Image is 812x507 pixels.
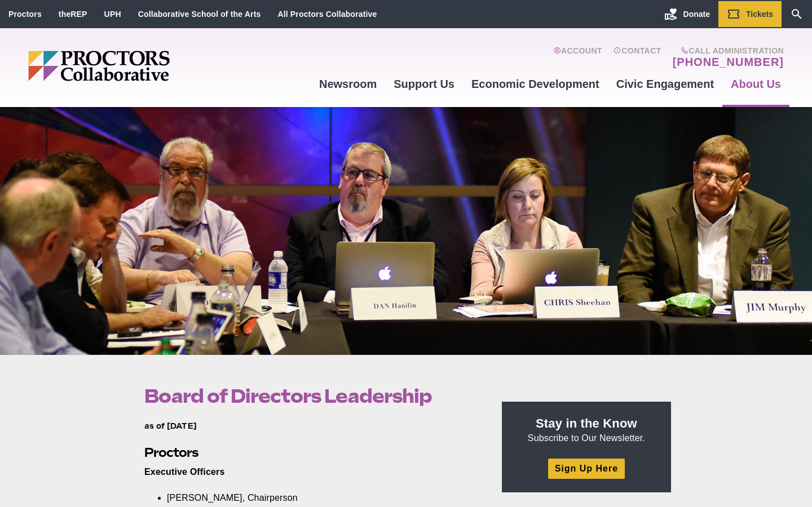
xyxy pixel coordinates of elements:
[144,444,476,461] h2: Proctors
[28,51,257,81] img: Proctors logo
[614,46,661,69] a: Contact
[385,69,463,99] a: Support Us
[144,420,476,433] h5: as of [DATE]
[144,385,476,407] h1: Board of Directors Leadership
[536,416,637,430] strong: Stay in the Know
[669,46,784,55] span: Call Administration
[673,55,784,69] a: [PHONE_NUMBER]
[311,69,385,99] a: Newsroom
[553,46,602,69] a: Account
[608,69,722,99] a: Civic Engagement
[746,10,773,19] span: Tickets
[59,10,87,19] a: theREP
[718,1,782,27] a: Tickets
[515,415,657,444] p: Subscribe to Our Newsletter.
[144,467,225,477] strong: Executive Officers
[167,492,459,504] li: [PERSON_NAME], Chairperson
[782,1,812,27] a: Search
[463,69,608,99] a: Economic Development
[138,10,261,19] a: Collaborative School of the Arts
[104,10,121,19] a: UPH
[683,10,710,19] span: Donate
[548,459,625,478] a: Sign Up Here
[277,10,377,19] a: All Proctors Collaborative
[8,10,42,19] a: Proctors
[722,69,789,99] a: About Us
[656,1,718,27] a: Donate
